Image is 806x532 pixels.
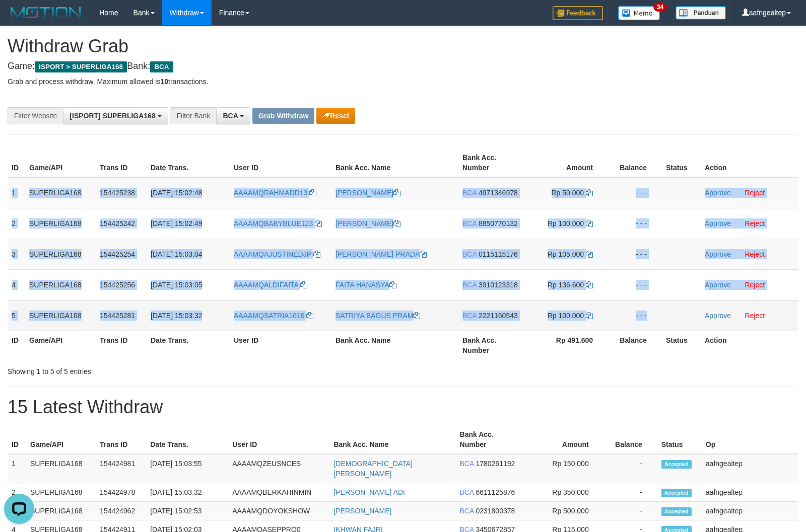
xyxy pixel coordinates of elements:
[329,425,455,454] th: Bank Acc. Name
[228,454,329,483] td: AAAAMQZEUSNCES
[151,250,202,258] span: [DATE] 15:03:04
[604,483,657,502] td: -
[26,425,96,454] th: Game/API
[100,312,135,320] span: 154425281
[25,239,96,269] td: SUPERLIGA168
[458,331,527,359] th: Bank Acc. Number
[234,312,313,320] a: AAAAMQSATRIA1616
[476,507,515,515] span: Copy 0231800378 to clipboard
[702,483,798,502] td: aafngealtep
[523,483,604,502] td: Rp 350,000
[8,397,798,417] h1: 15 Latest Withdraw
[548,250,584,258] span: Rp 105.000
[96,454,146,483] td: 154424981
[96,425,146,454] th: Trans ID
[25,300,96,331] td: SUPERLIGA168
[608,208,662,239] td: - - -
[702,454,798,483] td: aafngealtep
[661,460,692,469] span: Accepted
[25,208,96,239] td: SUPERLIGA168
[661,507,692,516] span: Accepted
[335,250,427,258] a: [PERSON_NAME] PRADA
[527,331,608,359] th: Rp 491.600
[160,78,168,86] strong: 10
[662,148,701,177] th: Status
[335,219,400,227] a: [PERSON_NAME]
[462,219,477,227] span: BCA
[335,312,420,320] a: SATRIYA BAGUS PRAM
[460,507,474,515] span: BCA
[8,300,25,331] td: 5
[662,331,701,359] th: Status
[333,460,413,478] a: [DEMOGRAPHIC_DATA][PERSON_NAME]
[147,331,230,359] th: Date Trans.
[147,148,230,177] th: Date Trans.
[335,189,400,197] a: [PERSON_NAME]
[234,281,307,289] a: AAAAMQALDIFAITA
[608,331,662,359] th: Balance
[705,250,731,258] a: Approve
[456,425,523,454] th: Bank Acc. Number
[479,189,518,197] span: Copy 4971346978 to clipboard
[216,107,250,124] button: BCA
[151,281,202,289] span: [DATE] 15:03:05
[25,148,96,177] th: Game/API
[26,454,96,483] td: SUPERLIGA168
[476,460,515,468] span: Copy 1780261192 to clipboard
[8,77,798,87] p: Grab and process withdraw. Maximum allowed is transactions.
[25,269,96,300] td: SUPERLIGA168
[745,189,765,197] a: Reject
[8,107,63,124] div: Filter Website
[316,108,355,124] button: Reset
[150,61,173,72] span: BCA
[151,189,202,197] span: [DATE] 15:02:48
[234,219,322,227] a: AAAAMQBABYBLUE123
[458,148,527,177] th: Bank Acc. Number
[705,281,731,289] a: Approve
[234,250,320,258] a: AAAAMQAJUSTINEDJP
[234,250,311,258] span: AAAAMQAJUSTINEDJP
[234,189,316,197] a: AAAAMQRAHMADD13
[8,483,26,502] td: 2
[331,148,458,177] th: Bank Acc. Name
[8,331,25,359] th: ID
[586,281,593,289] a: Copy 136600 to clipboard
[604,454,657,483] td: -
[4,4,34,34] button: Open LiveChat chat widget
[170,107,216,124] div: Filter Bank
[661,489,692,497] span: Accepted
[230,331,331,359] th: User ID
[586,189,593,197] a: Copy 50000 to clipboard
[548,281,584,289] span: Rp 136.600
[523,454,604,483] td: Rp 150,000
[460,460,474,468] span: BCA
[223,112,238,120] span: BCA
[234,281,298,289] span: AAAAMQALDIFAITA
[745,250,765,258] a: Reject
[234,219,313,227] span: AAAAMQBABYBLUE123
[331,331,458,359] th: Bank Acc. Name
[604,502,657,520] td: -
[146,502,228,520] td: [DATE] 15:02:53
[8,362,328,376] div: Showing 1 to 5 of 5 entries
[618,6,660,20] img: Button%20Memo.svg
[234,189,307,197] span: AAAAMQRAHMADD13
[745,281,765,289] a: Reject
[70,112,155,120] span: [ISPORT] SUPERLIGA168
[586,312,593,320] a: Copy 100000 to clipboard
[705,312,731,320] a: Approve
[745,312,765,320] a: Reject
[702,502,798,520] td: aafngealtep
[462,312,477,320] span: BCA
[523,425,604,454] th: Amount
[228,483,329,502] td: AAAAMQBERKAHINMIN
[479,281,518,289] span: Copy 3910123318 to clipboard
[96,148,147,177] th: Trans ID
[234,312,305,320] span: AAAAMQSATRIA1616
[8,208,25,239] td: 2
[676,6,726,20] img: panduan.png
[8,269,25,300] td: 4
[462,250,477,258] span: BCA
[701,148,798,177] th: Action
[553,6,603,20] img: Feedback.jpg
